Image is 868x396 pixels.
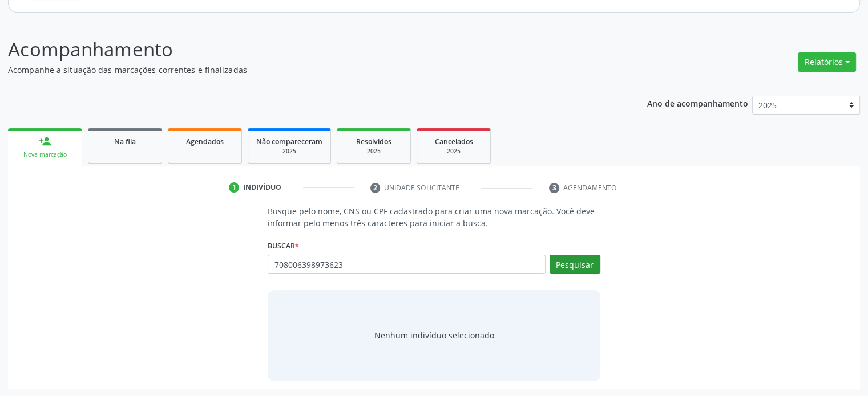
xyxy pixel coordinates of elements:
span: Na fila [114,137,136,146]
input: Busque por nome, CNS ou CPF [268,255,545,274]
div: 2025 [256,147,322,156]
div: Indivíduo [243,182,281,193]
span: Não compareceram [256,137,322,146]
p: Acompanhamento [8,35,604,64]
p: Busque pelo nome, CNS ou CPF cadastrado para criar uma nova marcação. Você deve informar pelo men... [268,205,600,229]
div: 1 [229,182,239,193]
span: Resolvidos [356,137,391,146]
div: person_add [39,135,51,148]
span: Cancelados [435,137,473,146]
p: Ano de acompanhamento [647,96,748,110]
p: Acompanhe a situação das marcações correntes e finalizadas [8,64,604,76]
div: 2025 [345,147,402,156]
div: Nova marcação [16,150,74,159]
label: Buscar [268,237,299,255]
span: Agendados [186,137,224,146]
button: Relatórios [798,52,856,72]
div: Nenhum indivíduo selecionado [374,329,494,341]
div: 2025 [425,147,482,156]
button: Pesquisar [550,255,600,274]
